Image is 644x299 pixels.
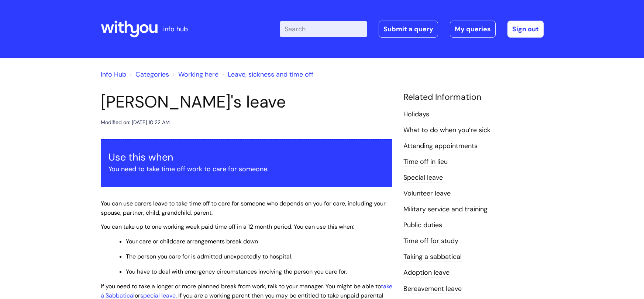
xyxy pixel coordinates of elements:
[403,110,429,119] a: Holidays
[280,21,544,38] div: | -
[403,92,544,102] h4: Related Information
[450,21,496,38] a: My queries
[403,221,442,230] a: Public duties
[171,68,218,80] li: Working here
[109,163,385,175] p: You need to take time off work to care for someone.
[101,223,354,231] span: You can take up to one working week paid time off in a 12 month period. You can use this when:
[507,21,544,38] a: Sign out
[403,268,450,278] a: Adoption leave
[403,236,458,246] a: Time off for study
[109,151,385,163] h3: Use this when
[126,238,258,245] span: Your care or childcare arrangements break down
[379,21,438,38] a: Submit a query
[178,70,218,79] a: Working here
[101,92,392,112] h1: [PERSON_NAME]'s leave
[403,173,443,183] a: Special leave
[126,253,292,260] span: The person you care for is admitted unexpectedly to hospital.
[403,141,478,151] a: Attending appointments
[135,70,169,79] a: Categories
[403,284,462,294] a: Bereavement leave
[101,118,170,127] div: Modified on: [DATE] 10:22 AM
[403,189,451,198] a: Volunteer leave
[403,157,448,167] a: Time off in lieu
[280,21,367,37] input: Search
[126,268,347,275] span: You have to deal with emergency circumstances involving the person you care for.
[128,68,169,80] li: Solution home
[403,252,462,262] a: Taking a sabbatical
[220,68,313,80] li: Leave, sickness and time off
[163,23,188,35] p: info hub
[403,205,488,214] a: Military service and training
[403,126,490,135] a: What to do when you’re sick
[101,200,386,217] span: You can use carers leave to take time off to care for someone who depends on you for care, includ...
[228,70,313,79] a: Leave, sickness and time off
[101,70,126,79] a: Info Hub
